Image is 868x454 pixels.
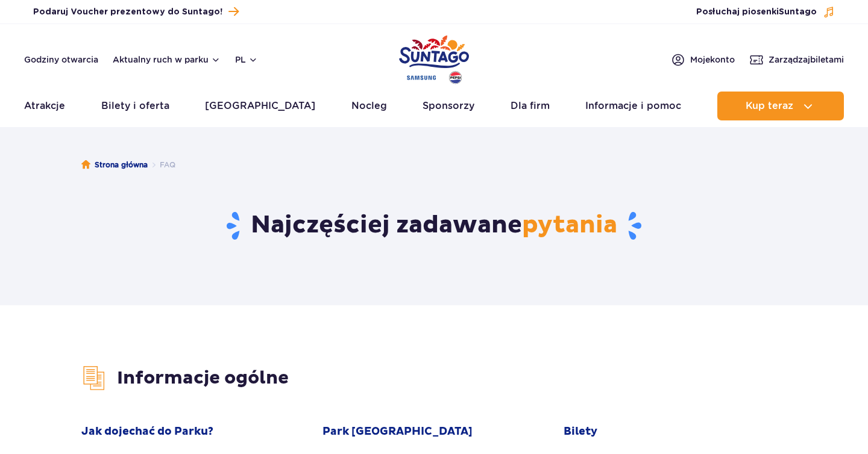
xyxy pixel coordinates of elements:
[717,92,844,120] button: Kup teraz
[779,8,817,16] span: Suntago
[33,6,222,18] span: Podaruj Voucher prezentowy do Suntago!
[690,54,735,66] span: Moje konto
[511,92,550,120] a: Dla firm
[24,54,98,66] a: Godziny otwarcia
[746,101,793,111] span: Kup teraz
[671,52,735,67] a: Mojekonto
[101,92,169,120] a: Bilety i oferta
[81,424,213,439] strong: Jak dojechać do Parku?
[769,54,844,66] span: Zarządzaj biletami
[205,92,315,120] a: [GEOGRAPHIC_DATA]
[113,55,221,64] button: Aktualny ruch w parku
[33,4,239,20] a: Podaruj Voucher prezentowy do Suntago!
[235,54,258,66] button: pl
[322,424,473,439] strong: Park [GEOGRAPHIC_DATA]
[81,365,787,391] h3: Informacje ogólne
[522,210,617,240] span: pytania
[81,159,148,171] a: Strona główna
[351,92,387,120] a: Nocleg
[696,6,817,18] span: Posłuchaj piosenki
[81,210,787,241] h1: Najczęściej zadawane
[585,92,681,120] a: Informacje i pomoc
[564,424,597,439] strong: Bilety
[749,52,844,67] a: Zarządzajbiletami
[423,92,474,120] a: Sponsorzy
[399,30,469,86] a: Park of Poland
[148,159,175,171] li: FAQ
[696,6,835,18] button: Posłuchaj piosenkiSuntago
[24,92,65,120] a: Atrakcje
